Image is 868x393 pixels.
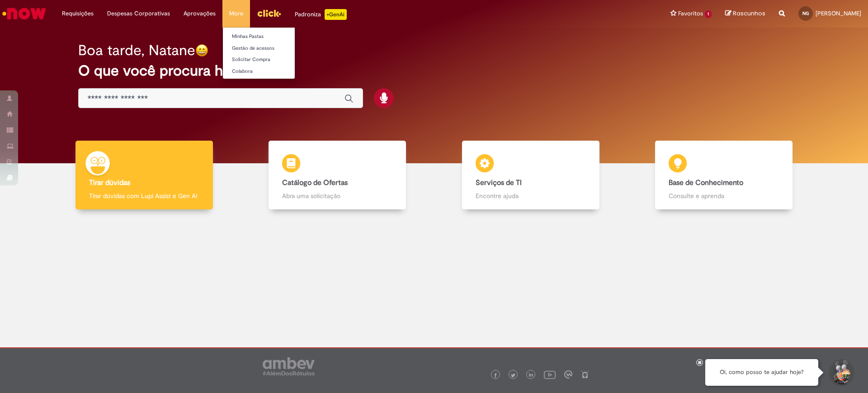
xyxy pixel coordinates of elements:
p: Consulte e aprenda [669,191,779,200]
a: Serviços de TI Encontre ajuda [434,141,627,210]
a: Minhas Pastas [223,32,322,42]
p: Encontre ajuda [476,191,586,200]
a: Catálogo de Ofertas Abra uma solicitação [241,141,434,210]
span: Despesas Corporativas [107,9,170,18]
img: logo_footer_workplace.png [564,370,572,379]
a: Base de Conhecimento Consulte e aprenda [627,141,821,210]
div: Padroniza [295,9,347,20]
h2: Boa tarde, Natane [78,43,195,58]
div: Oi, como posso te ajudar hoje? [705,359,818,386]
ul: More [222,27,295,79]
span: Rascunhos [733,9,765,18]
a: Gestão de acessos [223,43,322,53]
p: +GenAi [325,9,347,20]
a: Colabora [223,66,322,76]
b: Base de Conhecimento [669,178,743,187]
span: More [229,9,243,18]
img: logo_footer_facebook.png [493,373,498,378]
img: happy-face.png [195,44,208,57]
h2: O que você procura hoje? [78,63,790,79]
a: Solicitar Compra [223,55,322,65]
b: Catálogo de Ofertas [282,178,348,187]
span: [PERSON_NAME] [816,9,861,17]
img: logo_footer_twitter.png [511,373,515,378]
img: logo_footer_ambev_rotulo_gray.png [263,357,315,375]
a: Tirar dúvidas Tirar dúvidas com Lupi Assist e Gen Ai [47,141,241,210]
img: logo_footer_youtube.png [544,369,556,380]
p: Abra uma solicitação [282,191,392,200]
b: Tirar dúvidas [89,178,130,187]
span: Favoritos [678,9,703,18]
span: Requisições [62,9,94,18]
span: Aprovações [184,9,216,18]
img: logo_footer_linkedin.png [529,373,533,378]
span: NG [802,10,809,16]
p: Tirar dúvidas com Lupi Assist e Gen Ai [89,191,199,200]
b: Serviços de TI [476,178,522,187]
button: Iniciar Conversa de Suporte [827,359,854,386]
span: 1 [705,10,712,18]
img: logo_footer_naosei.png [581,370,589,379]
img: ServiceNow [1,5,47,23]
img: click_logo_yellow_360x200.png [257,6,281,20]
a: Rascunhos [725,9,765,18]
